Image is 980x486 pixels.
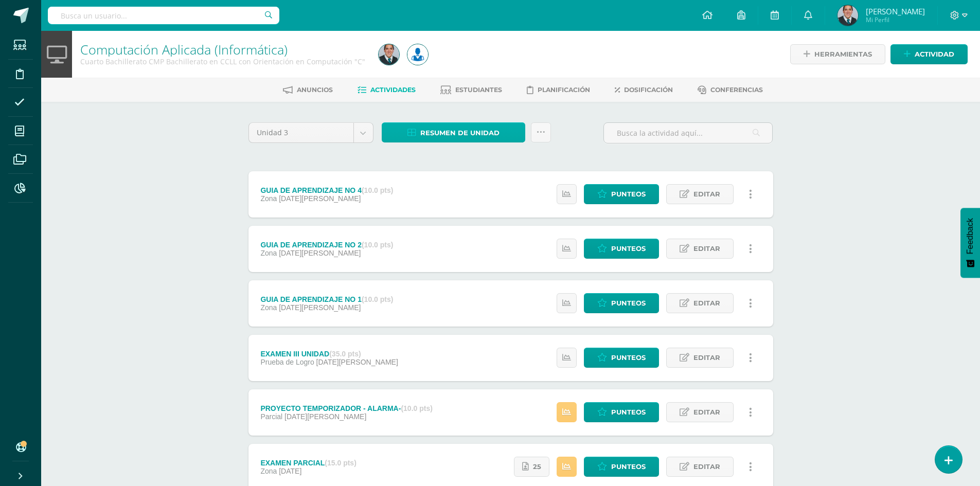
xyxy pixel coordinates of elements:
[260,249,277,257] span: Zona
[283,82,333,98] a: Anuncios
[533,457,541,476] span: 25
[382,122,525,142] a: Resumen de unidad
[584,402,659,422] a: Punteos
[279,303,361,312] span: [DATE][PERSON_NAME]
[329,350,361,358] strong: (35.0 pts)
[693,348,720,367] span: Editar
[455,86,502,94] span: Estudiantes
[890,44,968,64] a: Actividad
[790,44,885,64] a: Herramientas
[260,303,277,312] span: Zona
[260,350,398,358] div: EXAMEN III UNIDAD
[584,457,659,477] a: Punteos
[698,82,763,98] a: Conferencias
[80,41,288,58] a: Computación Aplicada (Informática)
[257,123,346,142] span: Unidad 3
[260,186,393,194] div: GUIA DE APRENDIZAJE NO 4
[693,294,720,313] span: Editar
[401,404,432,412] strong: (10.0 pts)
[693,239,720,258] span: Editar
[260,295,393,303] div: GUIA DE APRENDIZAJE NO 1
[325,459,356,467] strong: (15.0 pts)
[604,123,772,143] input: Busca la actividad aquí...
[284,412,366,421] span: [DATE][PERSON_NAME]
[584,184,659,204] a: Punteos
[440,82,502,98] a: Estudiantes
[407,44,428,65] img: da59f6ea21f93948affb263ca1346426.png
[611,294,646,313] span: Punteos
[80,57,366,66] div: Cuarto Bachillerato CMP Bachillerato en CCLL con Orientación en Computación 'C'
[358,82,416,98] a: Actividades
[260,194,277,203] span: Zona
[584,239,659,259] a: Punteos
[80,42,366,57] h1: Computación Aplicada (Informática)
[966,218,975,254] span: Feedback
[960,208,980,278] button: Feedback - Mostrar encuesta
[279,467,301,475] span: [DATE]
[48,7,279,24] input: Busca un usuario...
[279,194,361,203] span: [DATE][PERSON_NAME]
[611,403,646,422] span: Punteos
[710,86,763,94] span: Conferencias
[514,457,549,477] a: 25
[260,412,282,421] span: Parcial
[260,467,277,475] span: Zona
[260,241,393,249] div: GUIA DE APRENDIZAJE NO 2
[362,186,393,194] strong: (10.0 pts)
[420,123,500,142] span: Resumen de unidad
[611,457,646,476] span: Punteos
[249,123,373,142] a: Unidad 3
[362,241,393,249] strong: (10.0 pts)
[615,82,673,98] a: Dosificación
[260,459,356,467] div: EXAMEN PARCIAL
[370,86,416,94] span: Actividades
[297,86,333,94] span: Anuncios
[316,358,398,366] span: [DATE][PERSON_NAME]
[260,358,314,366] span: Prueba de Logro
[611,185,646,204] span: Punteos
[624,86,673,94] span: Dosificación
[538,86,590,94] span: Planificación
[693,457,720,476] span: Editar
[838,5,858,26] img: a9976b1cad2e56b1ca6362e8fabb9e16.png
[866,6,925,16] span: [PERSON_NAME]
[611,239,646,258] span: Punteos
[814,45,872,64] span: Herramientas
[379,44,399,65] img: a9976b1cad2e56b1ca6362e8fabb9e16.png
[693,185,720,204] span: Editar
[527,82,590,98] a: Planificación
[611,348,646,367] span: Punteos
[584,348,659,368] a: Punteos
[362,295,393,303] strong: (10.0 pts)
[693,403,720,422] span: Editar
[915,45,954,64] span: Actividad
[279,249,361,257] span: [DATE][PERSON_NAME]
[584,293,659,313] a: Punteos
[866,15,925,24] span: Mi Perfil
[260,404,432,412] div: PROYECTO TEMPORIZADOR - ALARMA-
